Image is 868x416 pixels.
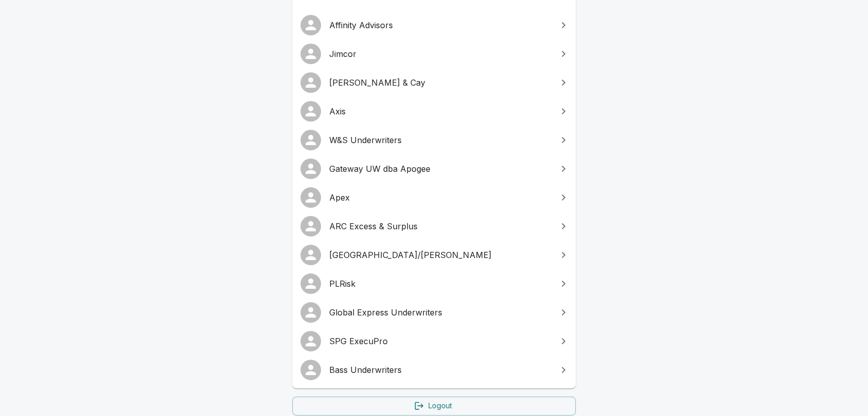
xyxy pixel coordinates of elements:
a: Affinity Advisors [292,11,576,39]
a: Gateway UW dba Apogee [292,154,576,183]
a: PLRisk [292,269,576,298]
span: ARC Excess & Surplus [329,220,551,232]
a: Apex [292,183,576,212]
span: [PERSON_NAME] & Cay [329,76,551,89]
span: PLRisk [329,278,551,290]
a: Axis [292,97,576,126]
span: Global Express Underwriters [329,306,551,319]
a: W&S Underwriters [292,126,576,154]
a: Global Express Underwriters [292,298,576,327]
a: Bass Underwriters [292,355,576,384]
span: SPG ExecuPro [329,335,551,347]
a: ARC Excess & Surplus [292,212,576,241]
a: [PERSON_NAME] & Cay [292,68,576,97]
a: Jimcor [292,39,576,68]
span: W&S Underwriters [329,134,551,146]
span: Gateway UW dba Apogee [329,163,551,175]
span: Affinity Advisors [329,19,551,31]
a: Logout [292,397,576,415]
span: [GEOGRAPHIC_DATA]/[PERSON_NAME] [329,249,551,261]
a: SPG ExecuPro [292,327,576,355]
span: Bass Underwriters [329,364,551,376]
span: Jimcor [329,48,551,60]
a: [GEOGRAPHIC_DATA]/[PERSON_NAME] [292,241,576,269]
span: Axis [329,105,551,117]
span: Apex [329,191,551,204]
